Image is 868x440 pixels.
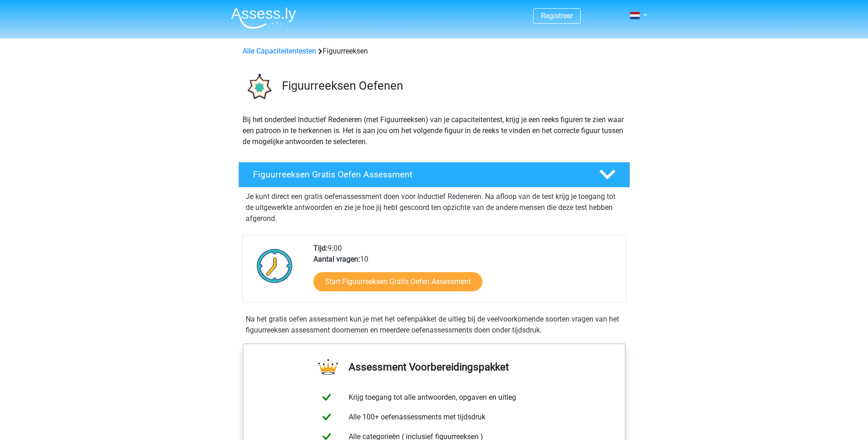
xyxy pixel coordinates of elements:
div: Figuurreeksen [239,46,630,57]
p: Bij het onderdeel Inductief Redeneren (met Figuurreeksen) van je capaciteitentest, krijg je een r... [243,114,626,147]
a: Alle Capaciteitentesten [243,47,316,55]
b: Tijd: [313,244,328,252]
img: figuurreeksen [239,68,278,107]
h3: Figuurreeksen Oefenen [282,79,623,93]
h4: Figuurreeksen Gratis Oefen Assessment [253,169,584,180]
div: Na het gratis oefen assessment kun je met het oefenpakket de uitleg bij de veelvoorkomende soorte... [242,314,626,336]
a: Figuurreeksen Gratis Oefen Assessment [235,162,634,188]
div: 9:00 10 [307,243,625,302]
p: Je kunt direct een gratis oefenassessment doen voor Inductief Redeneren. Na afloop van de test kr... [246,191,623,224]
a: Start Figuurreeksen Gratis Oefen Assessment [313,272,482,291]
a: Registreer [541,11,573,20]
img: Klok [252,243,298,289]
b: Aantal vragen: [313,255,360,263]
img: Assessly [231,7,296,29]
